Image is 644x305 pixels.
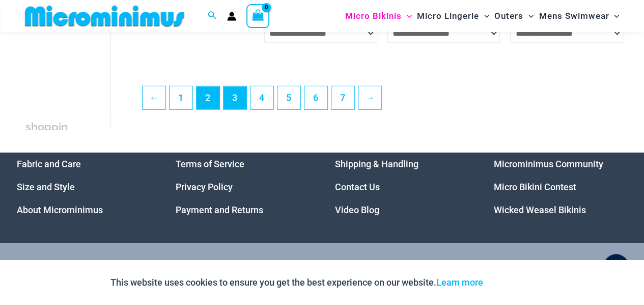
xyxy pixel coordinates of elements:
[343,3,414,29] a: Micro BikinisMenu ToggleMenu Toggle
[341,2,624,31] nav: Site Navigation
[176,182,233,192] a: Privacy Policy
[436,277,483,288] a: Learn more
[335,159,418,169] a: Shipping & Handling
[523,3,534,29] span: Menu Toggle
[208,10,217,22] a: Search icon link
[494,182,576,192] a: Micro Bikini Contest
[492,3,536,29] a: OutersMenu ToggleMenu Toggle
[536,3,622,29] a: Mens SwimwearMenu ToggleMenu Toggle
[494,205,586,215] a: Wicked Weasel Bikinis
[358,86,381,109] a: →
[17,152,151,221] nav: Menu
[539,3,609,29] span: Mens Swimwear
[494,152,628,221] nav: Menu
[335,182,380,192] a: Contact Us
[345,3,402,29] span: Micro Bikinis
[335,205,379,215] a: Video Blog
[17,159,81,169] a: Fabric and Care
[494,159,603,169] a: Microminimus Community
[250,86,273,109] a: Page 4
[176,152,310,221] nav: Menu
[21,5,188,28] img: MM SHOP LOGO FLAT
[304,86,327,109] a: Page 6
[609,3,619,29] span: Menu Toggle
[110,275,483,290] p: This website uses cookies to ensure you get the best experience on our website.
[17,152,151,221] aside: Footer Widget 1
[25,118,75,170] h3: Micro Bikinis
[494,152,628,221] aside: Footer Widget 4
[17,205,103,215] a: About Microminimus
[143,86,165,109] a: ←
[277,86,300,109] a: Page 5
[335,152,469,221] aside: Footer Widget 3
[227,12,236,21] a: Account icon link
[414,3,492,29] a: Micro LingerieMenu ToggleMenu Toggle
[176,152,310,221] aside: Footer Widget 2
[176,205,263,215] a: Payment and Returns
[25,120,68,151] span: shopping
[491,270,534,295] button: Accept
[417,3,479,29] span: Micro Lingerie
[335,152,469,221] nav: Menu
[223,86,246,109] a: Page 3
[402,3,412,29] span: Menu Toggle
[479,3,489,29] span: Menu Toggle
[170,86,192,109] a: Page 1
[246,4,270,28] a: View Shopping Cart, empty
[142,86,623,115] nav: Product Pagination
[494,3,523,29] span: Outers
[17,182,75,192] a: Size and Style
[197,86,219,109] span: Page 2
[176,159,244,169] a: Terms of Service
[331,86,354,109] a: Page 7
